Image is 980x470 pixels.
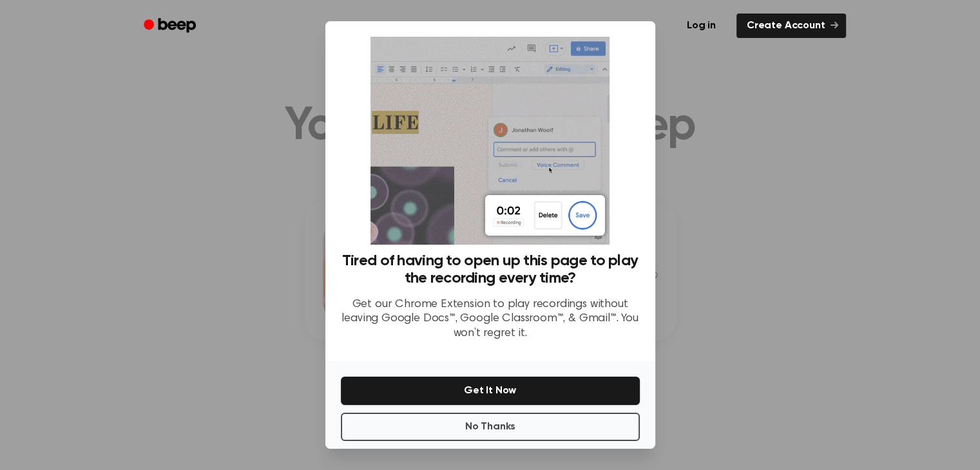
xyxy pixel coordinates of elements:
[135,14,207,39] a: Beep
[370,37,610,245] img: Beep extension in action
[341,377,640,405] button: Get It Now
[736,14,846,38] a: Create Account
[341,413,640,441] button: No Thanks
[674,11,729,41] a: Log in
[341,297,640,341] p: Get our Chrome Extension to play recordings without leaving Google Docs™, Google Classroom™, & Gm...
[341,252,640,287] h3: Tired of having to open up this page to play the recording every time?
